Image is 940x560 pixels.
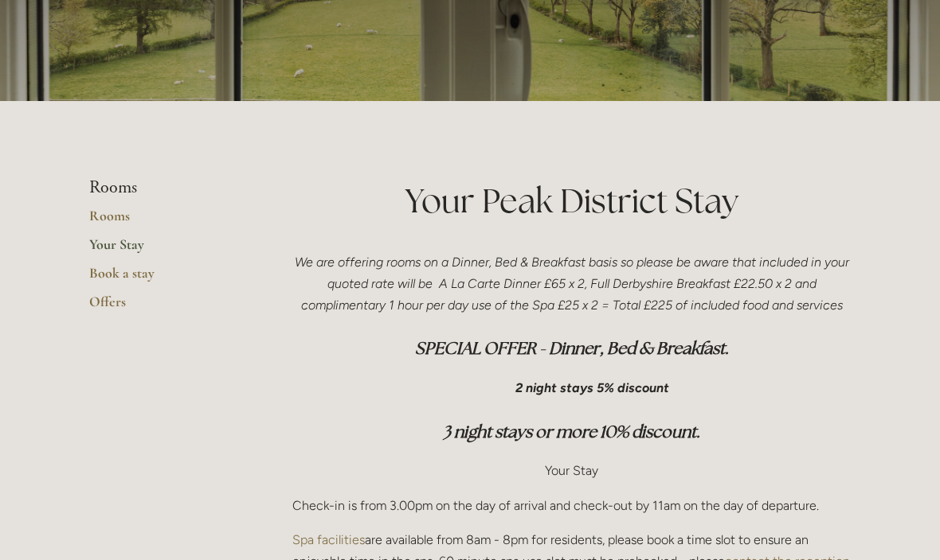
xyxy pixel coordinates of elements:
em: SPECIAL OFFER - Dinner, Bed & Breakfast. [415,337,729,359]
em: 3 night stays or more 10% discount. [443,421,700,442]
em: We are offering rooms on a Dinner, Bed & Breakfast basis so please be aware that included in your... [295,255,852,313]
p: Check-in is from 3.00pm on the day of arrival and check-out by 11am on the day of departure. [292,495,851,516]
li: Rooms [89,177,241,198]
a: Book a stay [89,264,241,293]
a: Rooms [89,207,241,235]
p: Your Stay [292,460,851,481]
h1: Your Peak District Stay [292,177,851,224]
a: Spa facilities [292,532,365,547]
a: Your Stay [89,235,241,264]
em: 2 night stays 5% discount [515,380,669,395]
a: Offers [89,293,241,321]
